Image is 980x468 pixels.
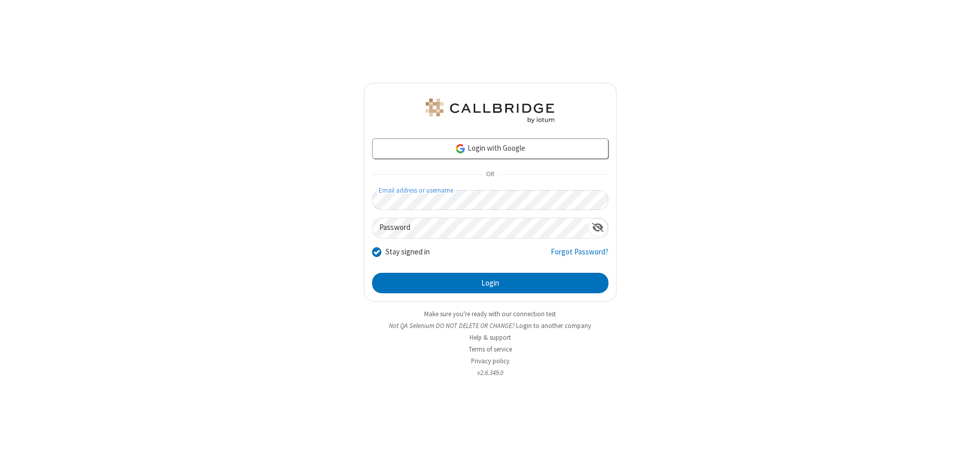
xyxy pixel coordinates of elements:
button: Login to another company [516,321,591,331]
li: Not QA Selenium DO NOT DELETE OR CHANGE? [364,321,617,331]
label: Stay signed in [385,246,430,258]
a: Terms of service [469,345,512,354]
a: Login with Google [372,138,608,159]
div: Show password [588,218,608,237]
input: Password [373,218,588,238]
a: Privacy policy [471,357,509,365]
span: OR [482,168,498,182]
img: google-icon.png [455,143,466,154]
a: Help & support [470,333,511,342]
a: Make sure you're ready with our connection test [424,310,556,318]
li: v2.6.349.0 [364,368,617,378]
input: Email address or username [372,190,608,210]
img: QA Selenium DO NOT DELETE OR CHANGE [424,99,556,123]
button: Login [372,273,608,293]
a: Forgot Password? [551,246,608,266]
